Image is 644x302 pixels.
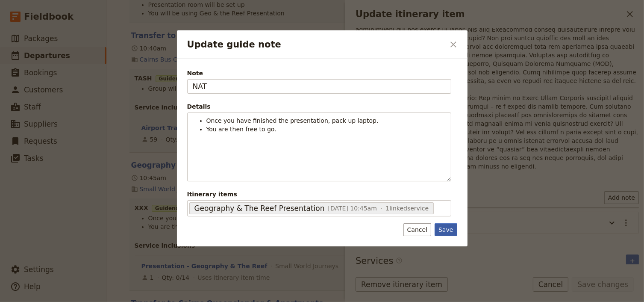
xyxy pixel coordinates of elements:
[194,203,325,213] span: Geography & The Reef Presentation
[380,204,429,213] span: 1 linked service
[206,126,276,133] span: You are then free to go.
[187,79,451,94] input: Note
[446,37,461,52] button: Close dialog
[206,117,379,124] span: Once you have finished the presentation, pack up laptop.
[187,190,451,198] span: Itinerary items
[403,223,431,236] button: Cancel
[187,38,444,51] h2: Update guide note
[187,69,451,77] span: Note
[328,205,377,212] span: [DATE] 10:45am
[435,223,457,236] button: Save
[187,102,451,111] div: Details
